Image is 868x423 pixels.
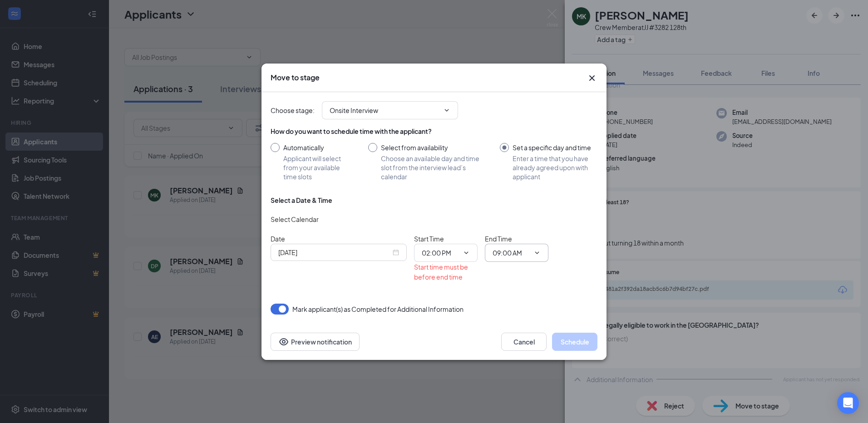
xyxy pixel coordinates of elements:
[587,73,597,84] svg: Cross
[271,235,285,243] span: Date
[485,235,512,243] span: End Time
[271,73,320,83] h3: Move to stage
[271,196,332,205] div: Select a Date & Time
[463,249,470,256] svg: ChevronDown
[533,249,541,256] svg: ChevronDown
[837,392,859,414] div: Open Intercom Messenger
[271,333,360,351] button: Preview notificationEye
[278,336,289,347] svg: Eye
[422,248,459,258] input: Start time
[493,248,530,258] input: End time
[414,262,478,282] div: Start time must be before end time
[271,127,597,136] div: How do you want to schedule time with the applicant?
[501,333,547,351] button: Cancel
[278,247,391,257] input: Sep 17, 2025
[271,105,315,115] span: Choose stage :
[552,333,597,351] button: Schedule
[587,73,597,84] button: Close
[443,107,450,114] svg: ChevronDown
[292,304,464,315] span: Mark applicant(s) as Completed for Additional Information
[414,235,444,243] span: Start Time
[271,215,319,223] span: Select Calendar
